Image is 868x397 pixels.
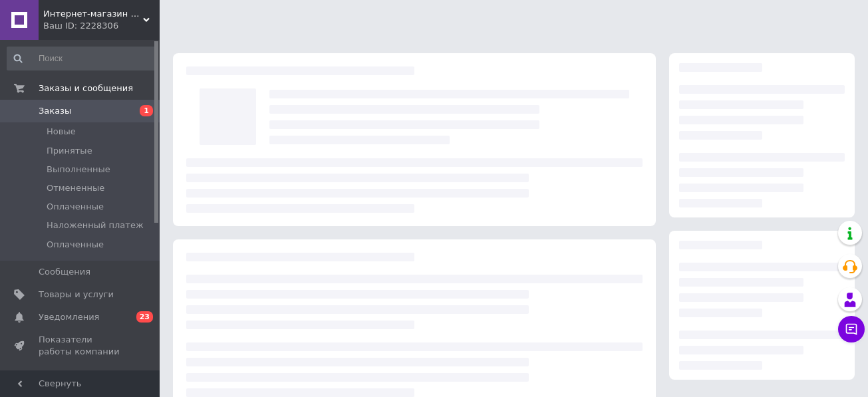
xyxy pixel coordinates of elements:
[39,369,123,393] span: Панель управления
[47,239,104,251] span: Оплаченные
[43,20,160,32] div: Ваш ID: 2228306
[39,334,123,358] span: Показатели работы компании
[39,105,71,117] span: Заказы
[136,311,153,323] span: 23
[7,47,157,70] input: Поиск
[47,145,92,157] span: Принятые
[47,126,76,138] span: Новые
[47,164,110,176] span: Выполненные
[47,182,104,194] span: Отмененные
[47,201,104,213] span: Оплаченные
[39,289,114,301] span: Товары и услуги
[39,266,90,278] span: Сообщения
[838,316,865,342] button: Чат с покупателем
[47,219,144,231] span: Наложенный платеж
[39,82,133,94] span: Заказы и сообщения
[39,311,99,323] span: Уведомления
[140,105,153,116] span: 1
[43,8,143,20] span: Интернет-магазин «GARANT»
